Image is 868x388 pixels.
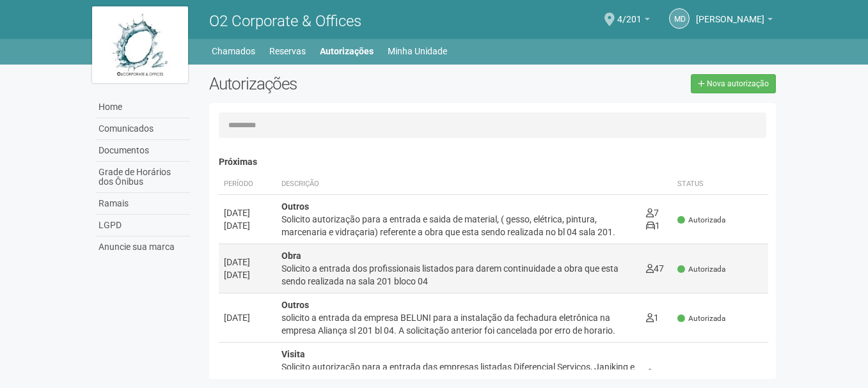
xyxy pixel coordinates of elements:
div: [DATE] [224,268,271,281]
div: solicito a entrada da empresa BELUNI para a instalação da fechadura eletrônica na empresa Aliança... [281,311,636,337]
div: [DATE] [224,256,271,268]
a: Ramais [95,193,190,215]
th: Status [672,174,768,195]
span: Marcelo de Andrade Ferreira [696,2,764,24]
div: Solicito a entrada dos profissionais listados para darem continuidade a obra que esta sendo reali... [281,262,636,288]
a: Grade de Horários dos Ônibus [95,162,190,193]
a: Md [669,8,690,29]
strong: Outros [281,201,309,212]
a: Reservas [269,42,306,60]
span: 1 [646,313,659,323]
th: Descrição [276,174,641,195]
span: 4/201 [617,2,642,24]
div: Solicito autorização para a entrada e saida de material, ( gesso, elétrica, pintura, marcenaria e... [281,213,636,238]
a: LGPD [95,215,190,237]
div: [DATE] [224,311,271,324]
span: Nova autorização [707,79,769,88]
span: 7 [646,208,659,218]
span: Autorizada [677,313,725,324]
span: Autorizada [677,264,725,275]
span: Autorizada [677,215,725,226]
span: 47 [646,263,664,274]
img: logo.jpg [92,6,188,83]
a: Chamados [212,42,255,60]
a: Minha Unidade [388,42,447,60]
a: Autorizações [320,42,374,60]
h2: Autorizações [209,74,483,93]
a: Home [95,97,190,118]
a: Comunicados [95,118,190,140]
div: [DATE] [224,219,271,232]
h4: Próximas [219,157,769,167]
span: O2 Corporate & Offices [209,12,361,30]
span: 3 [646,368,659,378]
strong: Outros [281,300,309,310]
a: 4/201 [617,16,650,26]
strong: Visita [281,349,305,359]
span: Autorizada [677,369,725,380]
div: [DATE] [224,206,271,219]
a: [PERSON_NAME] [696,16,773,26]
strong: Obra [281,251,301,261]
a: Documentos [95,140,190,162]
div: [DATE] [224,367,271,380]
a: Anuncie sua marca [95,237,190,258]
th: Período [219,174,276,195]
a: Nova autorização [691,74,776,93]
span: 1 [646,221,660,231]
